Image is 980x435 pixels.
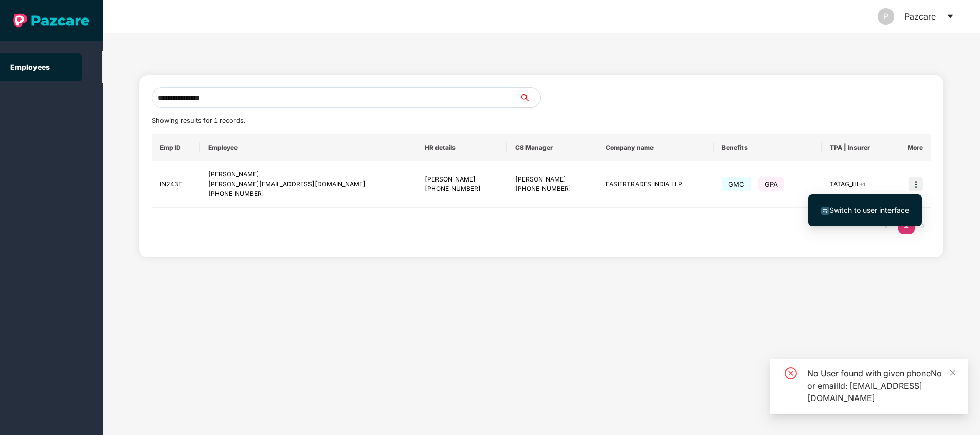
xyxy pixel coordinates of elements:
span: search [519,94,540,102]
img: svg+xml;base64,PHN2ZyB4bWxucz0iaHR0cDovL3d3dy53My5vcmcvMjAwMC9zdmciIHdpZHRoPSIxNiIgaGVpZ2h0PSIxNi... [821,207,829,215]
div: [PERSON_NAME] [208,170,409,179]
span: right [920,223,926,229]
th: Company name [597,134,714,161]
div: [PERSON_NAME][EMAIL_ADDRESS][DOMAIN_NAME] [208,179,409,189]
span: Showing results for 1 records. [152,117,245,124]
li: Next Page [915,218,931,234]
span: close [949,369,956,376]
td: IN243E [152,161,200,208]
th: More [892,134,931,161]
span: P [884,8,888,25]
span: close-circle [785,367,797,379]
button: right [915,218,931,234]
th: TPA | Insurer [822,134,892,161]
span: GPA [758,177,784,191]
span: Switch to user interface [829,206,909,214]
div: No User found with given phoneNo or emailId: [EMAIL_ADDRESS][DOMAIN_NAME] [807,367,955,404]
th: Employee [200,134,417,161]
span: TATAG_HI [830,180,860,188]
div: [PERSON_NAME] [515,175,589,185]
th: Benefits [714,134,822,161]
span: + 1 [860,181,866,187]
th: CS Manager [507,134,597,161]
div: [PERSON_NAME] [425,175,499,185]
button: search [519,87,541,108]
th: Emp ID [152,134,200,161]
div: [PHONE_NUMBER] [208,189,409,199]
img: icon [909,177,923,191]
a: Employees [10,63,50,71]
div: [PHONE_NUMBER] [515,184,589,194]
th: HR details [416,134,507,161]
span: caret-down [946,12,954,21]
td: EASIERTRADES INDIA LLP [597,161,714,208]
div: [PHONE_NUMBER] [425,184,499,194]
span: GMC [722,177,751,191]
